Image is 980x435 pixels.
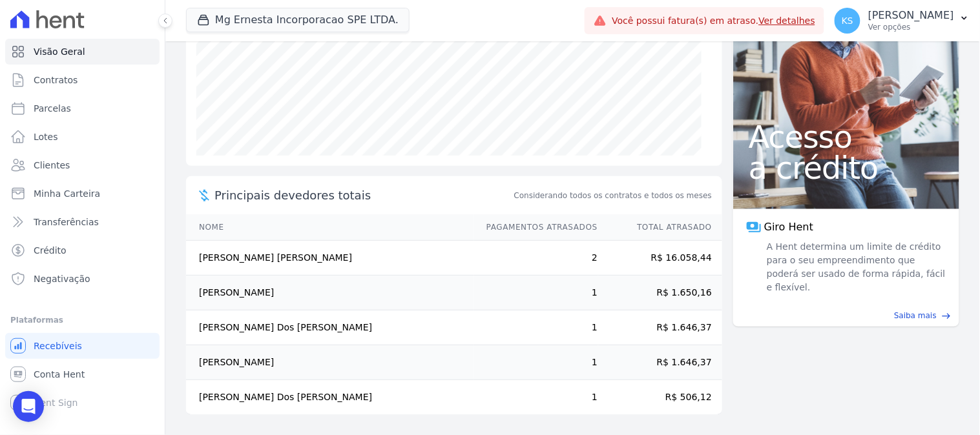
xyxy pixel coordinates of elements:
span: a crédito [749,152,944,183]
button: KS [PERSON_NAME] Ver opções [824,3,980,39]
span: Parcelas [34,102,71,115]
span: Acesso [749,121,944,152]
span: Saiba mais [894,310,937,321]
span: Conta Hent [34,368,85,381]
td: 1 [474,310,598,345]
a: Crédito [5,238,160,263]
td: 1 [474,380,598,415]
div: Open Intercom Messenger [13,391,44,422]
th: Total Atrasado [598,214,722,241]
td: R$ 1.646,37 [598,345,722,380]
a: Lotes [5,124,160,150]
span: Negativação [34,272,90,285]
span: Considerando todos os contratos e todos os meses [514,190,712,201]
td: R$ 506,12 [598,380,722,415]
a: Negativação [5,266,160,292]
span: KS [842,16,853,25]
td: [PERSON_NAME] [186,276,474,310]
a: Contratos [5,67,160,93]
span: Contratos [34,74,78,86]
span: Lotes [34,130,58,143]
td: 1 [474,345,598,380]
span: Clientes [34,159,70,172]
a: Recebíveis [5,333,160,359]
a: Conta Hent [5,361,160,387]
span: Principais devedores totais [214,187,512,204]
span: east [942,311,952,321]
span: Transferências [34,216,99,228]
span: Visão Geral [34,45,85,58]
a: Transferências [5,209,160,235]
td: R$ 16.058,44 [598,241,722,276]
span: Recebíveis [34,339,82,352]
td: 1 [474,276,598,310]
button: Mg Ernesta Incorporacao SPE LTDA. [186,8,410,32]
td: [PERSON_NAME] Dos [PERSON_NAME] [186,310,474,345]
a: Clientes [5,152,160,178]
a: Saiba mais east [741,310,952,321]
td: 2 [474,241,598,276]
span: Você possui fatura(s) em atraso. [612,14,815,28]
span: Minha Carteira [34,187,100,200]
td: [PERSON_NAME] [186,345,474,380]
a: Ver detalhes [759,15,816,26]
td: [PERSON_NAME] Dos [PERSON_NAME] [186,380,474,415]
td: [PERSON_NAME] [PERSON_NAME] [186,241,474,276]
a: Minha Carteira [5,181,160,207]
span: Crédito [34,244,67,257]
span: Giro Hent [764,219,813,235]
span: A Hent determina um limite de crédito para o seu empreendimento que poderá ser usado de forma ráp... [764,240,946,294]
div: Plataformas [10,312,154,328]
a: Visão Geral [5,39,160,65]
p: [PERSON_NAME] [868,9,954,22]
a: Parcelas [5,96,160,121]
p: Ver opções [868,22,954,32]
th: Nome [186,214,474,241]
td: R$ 1.650,16 [598,276,722,310]
td: R$ 1.646,37 [598,310,722,345]
th: Pagamentos Atrasados [474,214,598,241]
